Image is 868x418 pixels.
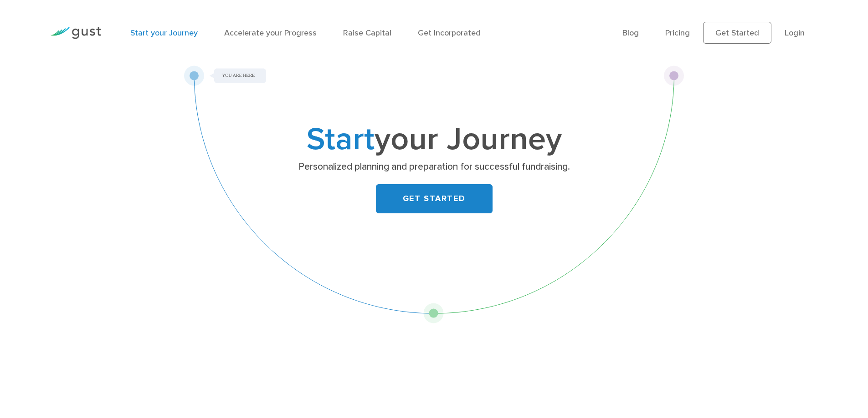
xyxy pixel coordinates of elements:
h1: your Journey [254,125,614,154]
span: Start [307,120,375,158]
img: Gust Logo [50,27,101,39]
a: Blog [622,28,639,38]
a: Get Incorporated [418,28,481,38]
a: Login [785,28,805,38]
a: Accelerate your Progress [224,28,317,38]
a: Raise Capital [343,28,391,38]
a: Start your Journey [130,28,198,38]
a: GET STARTED [376,184,493,213]
p: Personalized planning and preparation for successful fundraising. [257,161,611,173]
a: Pricing [665,28,690,38]
a: Get Started [703,22,771,44]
